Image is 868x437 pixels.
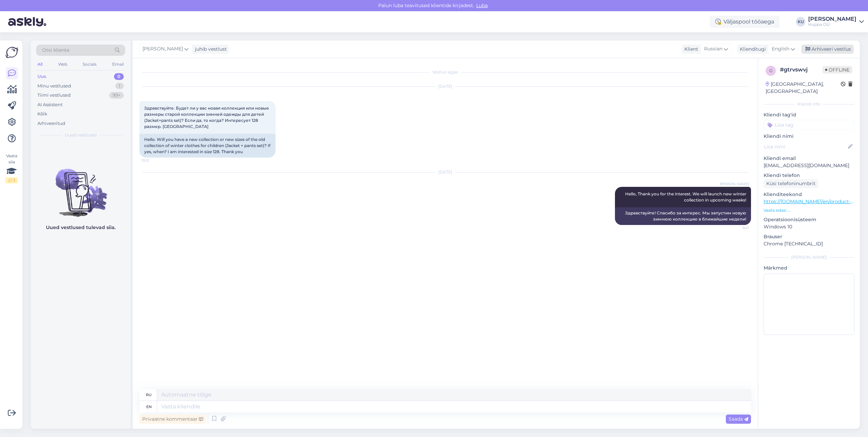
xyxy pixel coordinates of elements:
a: [PERSON_NAME]Huppa OÜ [808,16,864,27]
div: 0 [114,73,124,80]
div: Huppa OÜ [808,22,856,27]
div: 2 / 3 [5,177,18,183]
div: [DATE] [139,83,751,90]
span: Uued vestlused [65,132,97,138]
p: Kliendi telefon [764,172,854,179]
div: KU [796,17,805,27]
span: 13:12 [141,158,167,163]
div: Küsi telefoninumbrit [764,179,818,188]
div: Klienditugi [737,46,766,53]
div: Vestlus algas [139,69,751,75]
img: Askly Logo [5,46,18,59]
p: Kliendi tag'id [764,111,854,118]
span: English [772,45,789,53]
div: Klient [682,46,698,53]
div: [GEOGRAPHIC_DATA], [GEOGRAPHIC_DATA] [766,81,841,95]
div: Hello. Will you have a new collection or new sizes of the old collection of winter clothes for ch... [139,134,276,158]
div: Privaatne kommentaar [139,415,206,424]
div: Minu vestlused [37,83,71,90]
img: No chats [31,157,131,218]
input: Lisa nimi [764,143,847,150]
span: Offline [822,66,852,74]
span: Russian [704,45,722,53]
p: Kliendi nimi [764,133,854,140]
div: [PERSON_NAME] [808,16,856,22]
div: AI Assistent [37,101,63,108]
div: # gtrvswvj [780,66,822,74]
div: Здравствуйте! Спасибо за интерес. Мы запустим новую зимнюю коллекцию в ближайшие недели! [615,207,751,225]
p: Uued vestlused tulevad siia. [46,224,116,231]
div: Kliendi info [764,101,854,107]
div: 1 [115,83,124,90]
div: Socials [81,60,98,69]
div: 99+ [109,92,124,99]
div: ru [146,389,152,401]
span: [PERSON_NAME] [720,181,749,187]
div: Kõik [37,111,47,117]
p: Märkmed [764,264,854,272]
p: Vaata edasi ... [764,207,854,213]
span: Saada [729,416,748,422]
div: Tiimi vestlused [37,92,71,99]
span: 9:41 [723,225,749,230]
p: Brauser [764,233,854,240]
span: g [769,68,772,73]
div: Arhiveeri vestlus [801,45,854,54]
div: Email [111,60,125,69]
span: [PERSON_NAME] [143,45,183,53]
div: juhib vestlust [192,46,227,53]
p: Kliendi email [764,155,854,162]
input: Lisa tag [764,120,854,130]
div: [PERSON_NAME] [764,254,854,260]
span: Luba [474,2,490,9]
span: Здравствуйте. Будет ли у вас новая коллекция или новые размеры старой коллекции зимней одежды для... [144,106,270,129]
div: Vaata siia [5,153,18,183]
div: Web [57,60,69,69]
p: Operatsioonisüsteem [764,216,854,223]
p: Klienditeekond [764,191,854,198]
div: All [36,60,44,69]
span: Hello, Thank you for the interest. We will launch new winter collection in upcoming weeks! [625,191,747,203]
p: Windows 10 [764,223,854,230]
div: Väljaspool tööaega [710,16,780,28]
p: [EMAIL_ADDRESS][DOMAIN_NAME] [764,162,854,169]
span: Otsi kliente [42,47,69,54]
p: Chrome [TECHNICAL_ID] [764,240,854,247]
div: Arhiveeritud [37,120,65,127]
div: en [146,401,152,412]
div: [DATE] [139,169,751,175]
div: Uus [37,73,46,80]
